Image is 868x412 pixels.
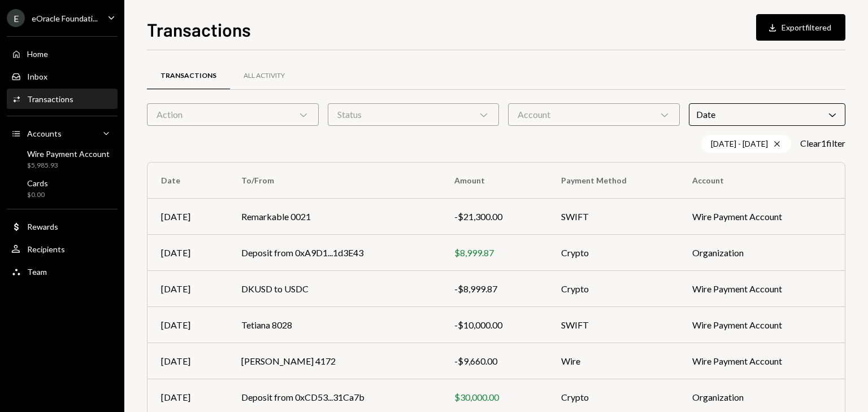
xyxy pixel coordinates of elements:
div: [DATE] [161,354,214,368]
div: Rewards [27,222,58,231]
div: Inbox [27,72,47,81]
a: All Activity [230,62,298,90]
div: E [7,9,25,27]
div: [DATE] [161,391,214,404]
th: To/From [228,163,441,199]
div: $0.00 [27,190,48,200]
div: eOracle Foundati... [32,14,98,23]
a: Inbox [7,66,118,86]
div: Home [27,49,48,59]
div: [DATE] [161,210,214,223]
a: Accounts [7,123,118,143]
td: Remarkable 0021 [228,199,441,235]
div: -$8,999.87 [454,282,534,296]
td: SWIFT [548,307,679,343]
td: Organization [679,235,845,271]
a: Transactions [7,89,118,109]
div: $8,999.87 [454,246,534,260]
td: Crypto [548,271,679,307]
a: Wire Payment Account$5,985.93 [7,146,118,173]
div: $5,985.93 [27,161,110,170]
th: Amount [441,163,548,199]
div: Account [508,103,680,126]
td: DKUSD to USDC [228,271,441,307]
div: [DATE] [161,318,214,332]
div: Cards [27,178,48,188]
td: Deposit from 0xA9D1...1d3E43 [228,235,441,271]
div: All Activity [244,71,285,81]
div: Transactions [160,71,216,81]
div: $30,000.00 [454,391,534,404]
th: Date [147,163,228,199]
td: Tetiana 8028 [228,307,441,343]
div: Team [27,267,47,277]
th: Account [679,163,845,199]
div: -$21,300.00 [454,210,534,223]
div: Date [689,103,845,126]
div: [DATE] [161,282,214,296]
td: Wire Payment Account [679,307,845,343]
a: Recipients [7,239,118,259]
td: Wire [548,343,679,379]
div: Wire Payment Account [27,149,110,159]
td: [PERSON_NAME] 4172 [228,343,441,379]
a: Transactions [147,62,230,90]
div: Action [147,103,319,126]
button: Exportfiltered [756,14,845,41]
th: Payment Method [548,163,679,199]
td: Wire Payment Account [679,271,845,307]
button: Clear1filter [800,138,845,150]
td: Wire Payment Account [679,199,845,235]
div: Status [328,103,500,126]
a: Team [7,261,118,282]
div: -$10,000.00 [454,318,534,332]
a: Rewards [7,216,118,236]
div: [DATE] [161,246,214,260]
div: Recipients [27,244,65,254]
h1: Transactions [147,18,251,41]
td: Crypto [548,235,679,271]
div: [DATE] - [DATE] [701,135,791,153]
a: Cards$0.00 [7,175,118,202]
div: Accounts [27,129,62,138]
td: Wire Payment Account [679,343,845,379]
div: -$9,660.00 [454,354,534,368]
a: Home [7,43,118,64]
div: Transactions [27,94,73,104]
td: SWIFT [548,199,679,235]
